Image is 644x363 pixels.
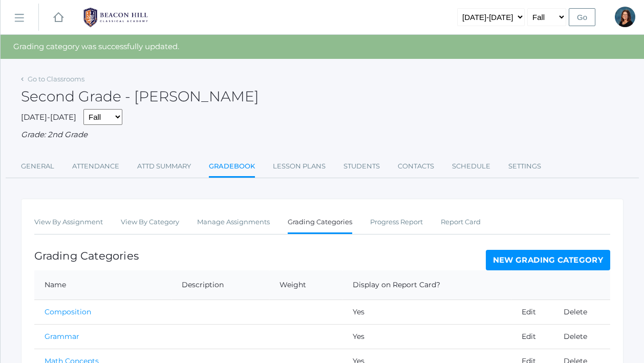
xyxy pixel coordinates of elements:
a: Delete [564,332,587,341]
a: Progress Report [370,212,423,232]
a: Go to Classrooms [28,75,84,83]
td: Yes [342,324,511,349]
th: Display on Report Card? [342,270,511,300]
a: Report Card [441,212,481,232]
a: View By Assignment [34,212,103,232]
a: Manage Assignments [197,212,270,232]
a: Grammar [45,332,79,341]
a: Attendance [72,156,119,177]
a: Edit [522,332,536,341]
a: Contacts [398,156,434,177]
a: Gradebook [209,156,255,178]
input: Go [569,8,595,26]
a: View By Category [121,212,179,232]
a: Settings [508,156,541,177]
a: Grading Categories [288,212,352,234]
th: Name [34,270,171,300]
a: Students [344,156,380,177]
a: Composition [45,307,91,316]
a: Edit [522,307,536,316]
h2: Second Grade - [PERSON_NAME] [21,89,259,104]
span: [DATE]-[DATE] [21,112,76,122]
img: BHCALogos-05-308ed15e86a5a0abce9b8dd61676a3503ac9727e845dece92d48e8588c001991.png [77,5,154,30]
th: Weight [269,270,343,300]
div: Grading category was successfully updated. [1,35,644,59]
h1: Grading Categories [34,250,139,262]
a: Delete [564,307,587,316]
div: Grade: 2nd Grade [21,129,624,141]
td: Yes [342,300,511,324]
a: New Grading Category [486,250,611,270]
th: Description [171,270,269,300]
div: Emily Balli [615,7,635,27]
a: General [21,156,54,177]
a: Attd Summary [137,156,191,177]
a: Lesson Plans [273,156,326,177]
a: Schedule [452,156,490,177]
